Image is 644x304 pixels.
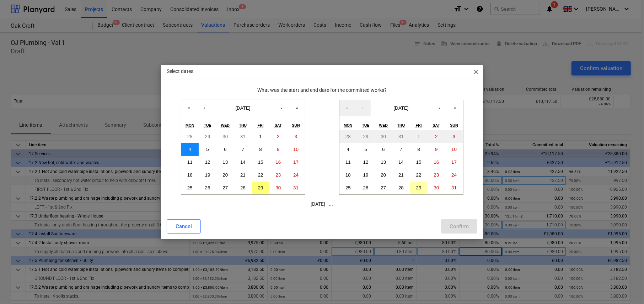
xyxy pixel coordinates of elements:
[275,159,281,165] abbr: 16 August 2025
[357,143,375,156] button: 5 August 2025
[392,182,410,194] button: 28 August 2025
[345,185,351,190] abbr: 25 August 2025
[375,182,392,194] button: 27 August 2025
[375,143,392,156] button: 6 August 2025
[339,130,357,143] button: 28 July 2025
[197,100,213,116] button: ‹
[252,182,269,194] button: 29 August 2025
[205,185,210,190] abbr: 26 August 2025
[416,123,422,127] abbr: Friday
[216,182,234,194] button: 27 August 2025
[287,130,305,143] button: 3 August 2025
[240,172,246,178] abbr: 21 August 2025
[339,100,355,116] button: «
[398,159,404,165] abbr: 14 August 2025
[293,147,299,152] abbr: 10 August 2025
[252,143,269,156] button: 8 August 2025
[397,123,405,127] abbr: Thursday
[392,156,410,169] button: 14 August 2025
[339,182,357,194] button: 25 August 2025
[417,147,420,152] abbr: 8 August 2025
[375,156,392,169] button: 13 August 2025
[416,159,422,165] abbr: 15 August 2025
[181,156,199,169] button: 11 August 2025
[240,159,246,165] abbr: 14 August 2025
[252,169,269,182] button: 22 August 2025
[259,147,262,152] abbr: 8 August 2025
[381,172,386,178] abbr: 20 August 2025
[292,123,300,127] abbr: Sunday
[269,156,287,169] button: 16 August 2025
[339,169,357,182] button: 18 August 2025
[363,172,369,178] abbr: 19 August 2025
[222,185,228,190] abbr: 27 August 2025
[451,185,457,190] abbr: 31 August 2025
[181,143,199,156] button: 4 August 2025
[269,130,287,143] button: 2 August 2025
[269,182,287,194] button: 30 August 2025
[416,185,422,190] abbr: 29 August 2025
[472,68,480,76] span: close
[357,156,375,169] button: 12 August 2025
[445,143,463,156] button: 10 August 2025
[275,123,282,127] abbr: Saturday
[167,68,193,75] p: Select dates
[216,143,234,156] button: 6 August 2025
[189,147,191,152] abbr: 4 August 2025
[394,105,409,111] span: [DATE]
[363,134,369,139] abbr: 29 July 2025
[222,134,228,139] abbr: 30 July 2025
[417,134,420,139] abbr: 1 August 2025
[608,270,644,304] iframe: Chat Widget
[410,130,428,143] button: 1 August 2025
[216,130,234,143] button: 30 July 2025
[234,156,252,169] button: 14 August 2025
[371,100,432,116] button: [DATE]
[258,123,264,127] abbr: Friday
[234,130,252,143] button: 31 July 2025
[381,134,386,139] abbr: 30 July 2025
[362,123,370,127] abbr: Tuesday
[381,185,386,190] abbr: 27 August 2025
[240,185,246,190] abbr: 28 August 2025
[289,100,305,116] button: »
[398,185,404,190] abbr: 28 August 2025
[274,100,289,116] button: ›
[400,147,402,152] abbr: 7 August 2025
[216,169,234,182] button: 20 August 2025
[167,87,477,94] p: What was the start and end date for the committed works?
[398,172,404,178] abbr: 21 August 2025
[181,182,199,194] button: 25 August 2025
[428,182,445,194] button: 30 August 2025
[339,143,357,156] button: 4 August 2025
[428,143,445,156] button: 9 August 2025
[240,134,246,139] abbr: 31 July 2025
[181,130,199,143] button: 28 July 2025
[428,156,445,169] button: 16 August 2025
[269,169,287,182] button: 23 August 2025
[432,100,447,116] button: ›
[199,143,216,156] button: 5 August 2025
[293,185,299,190] abbr: 31 August 2025
[381,159,386,165] abbr: 13 August 2025
[186,123,194,127] abbr: Monday
[216,156,234,169] button: 13 August 2025
[187,172,193,178] abbr: 18 August 2025
[392,130,410,143] button: 31 July 2025
[375,130,392,143] button: 30 July 2025
[345,134,351,139] abbr: 28 July 2025
[453,134,455,139] abbr: 3 August 2025
[258,172,263,178] abbr: 22 August 2025
[451,159,457,165] abbr: 17 August 2025
[450,123,458,127] abbr: Sunday
[187,134,193,139] abbr: 28 July 2025
[447,100,463,116] button: »
[392,143,410,156] button: 7 August 2025
[410,169,428,182] button: 22 August 2025
[204,123,211,127] abbr: Tuesday
[224,147,226,152] abbr: 6 August 2025
[363,159,369,165] abbr: 12 August 2025
[199,156,216,169] button: 12 August 2025
[205,134,210,139] abbr: 29 July 2025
